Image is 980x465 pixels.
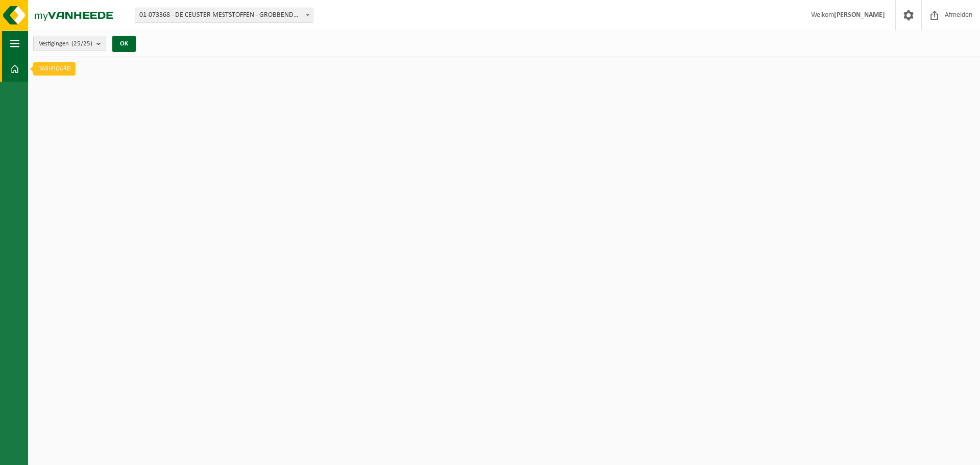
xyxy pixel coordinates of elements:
span: Vestigingen [39,36,92,52]
span: 01-073368 - DE CEUSTER MESTSTOFFEN - GROBBENDONK [135,8,313,22]
count: (25/25) [71,40,92,47]
button: OK [112,36,136,52]
strong: [PERSON_NAME] [834,11,885,19]
button: Vestigingen(25/25) [33,36,106,51]
span: 01-073368 - DE CEUSTER MESTSTOFFEN - GROBBENDONK [135,8,313,23]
